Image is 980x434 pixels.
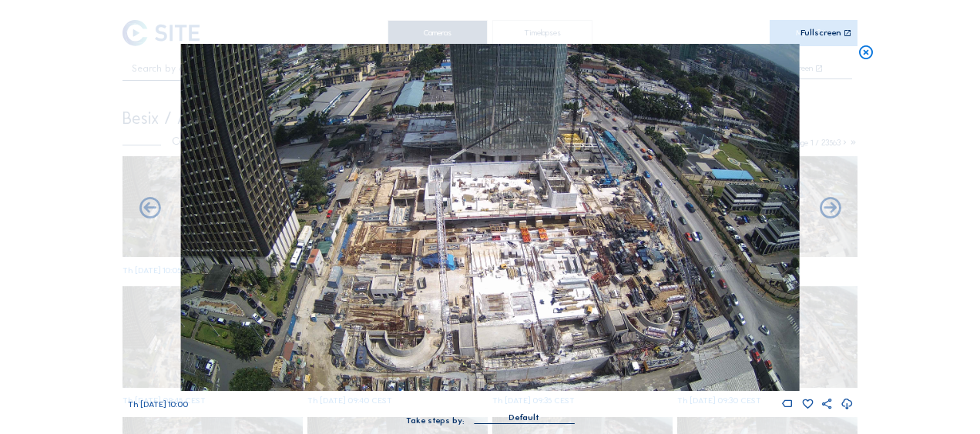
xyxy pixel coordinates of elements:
div: Fullscreen [800,28,841,38]
i: Forward [137,196,163,222]
div: Default [508,411,539,425]
i: Back [817,196,843,222]
div: Default [474,411,574,423]
span: Th [DATE] 10:00 [128,399,188,409]
img: Image [181,44,799,391]
div: Take steps by: [406,416,465,425]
